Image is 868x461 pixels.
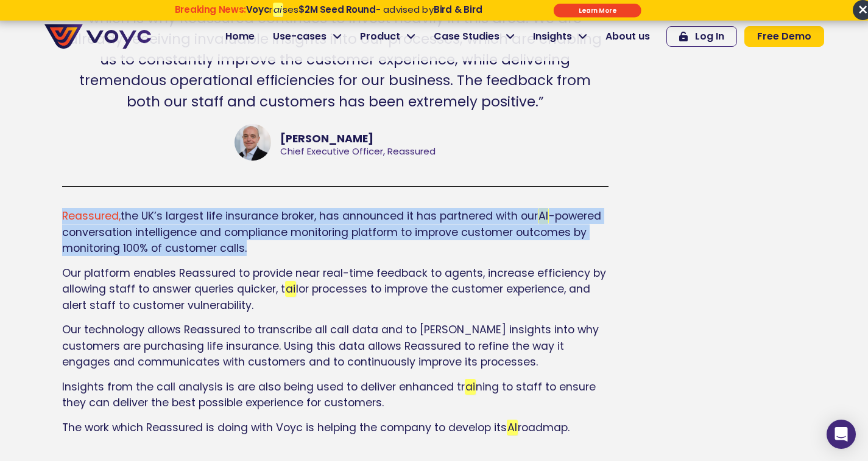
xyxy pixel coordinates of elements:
[174,3,245,16] strong: Breaking News:
[264,24,351,49] a: Use-cases
[298,3,375,16] strong: $2M Seed Round
[273,29,326,44] span: Use-cases
[216,24,264,49] a: Home
[695,32,724,41] span: Log In
[827,420,856,449] div: Open Intercom Messenger
[62,209,121,223] a: Reassured,
[524,24,596,49] a: Insights
[538,208,549,224] em: AI
[62,266,606,313] span: Our platform enables Reassured to provide near real-time feedback to agents, increase efficiency ...
[433,3,482,16] strong: Bird & Bird
[245,2,482,16] span: r ses - advised by
[605,29,650,44] span: About us
[62,420,570,435] span: The work which Reassured is doing with Voyc is helping the company to develop its roadmap.
[285,281,296,297] em: ai
[744,26,824,47] a: Free Demo
[245,3,269,16] strong: Voyc
[425,24,524,49] a: Case Studies
[62,208,601,255] span: the UK’s largest life insurance broker, has announced it has partnered with our -powered conversa...
[351,24,425,49] a: Product
[280,131,436,147] div: [PERSON_NAME]
[225,29,255,44] span: Home
[360,29,400,44] span: Product
[44,24,151,49] img: voyc-full-logo
[666,26,737,47] a: Log In
[465,379,476,395] em: ai
[553,4,641,18] div: Submit
[434,29,499,44] span: Case Studies
[272,2,282,16] em: ai
[62,322,599,369] span: Our technology allows Reassured to transcribe all call data and to [PERSON_NAME] insights into wh...
[507,420,518,435] em: AI
[757,32,811,41] span: Free Demo
[596,24,659,49] a: About us
[280,147,436,156] div: Chief Executive Officer, Reassured
[129,4,528,26] div: Breaking News: Voyc raises $2M Seed Round - advised by Bird & Bird
[533,29,572,44] span: Insights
